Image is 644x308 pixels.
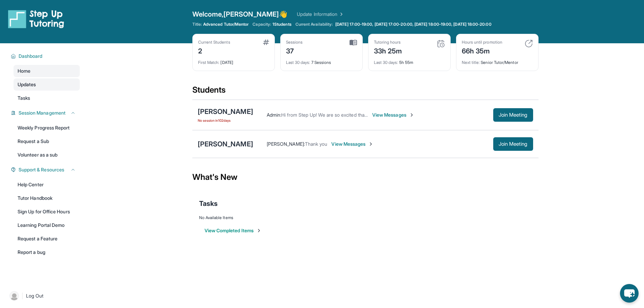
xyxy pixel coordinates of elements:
a: [DATE] 17:00-19:00, [DATE] 17:00-20:00, [DATE] 18:00-19:00, [DATE] 18:00-20:00 [334,22,493,27]
a: Sign Up for Office Hours [14,206,80,218]
a: Tasks [14,92,80,104]
a: Learning Portal Demo [14,219,80,231]
a: Help Center [14,179,80,191]
button: Join Meeting [493,137,533,151]
img: Chevron-Right [368,141,374,147]
a: Report a bug [14,246,80,258]
img: user-img [9,291,19,301]
button: Join Meeting [493,108,533,122]
span: Home [18,68,30,74]
div: [PERSON_NAME] [198,139,253,149]
span: Join Meeting [499,142,528,146]
a: |Log Out [7,288,80,303]
a: Update Information [297,11,344,18]
span: Last 30 days : [374,60,398,65]
div: [PERSON_NAME] [198,107,253,116]
div: Tutoring hours [374,40,402,45]
button: Session Management [16,110,76,116]
a: Volunteer as a sub [14,149,80,161]
a: Tutor Handbook [14,192,80,204]
span: Welcome, [PERSON_NAME] 👋 [192,9,288,19]
div: Sessions [286,40,303,45]
img: logo [8,9,64,28]
a: Request a Sub [14,135,80,147]
span: Capacity: [253,22,271,27]
img: card [350,40,357,46]
span: Join Meeting [499,113,528,117]
img: Chevron Right [337,11,344,18]
span: Advanced Tutor/Mentor [203,22,248,27]
span: Title: [192,22,202,27]
div: 33h 25m [374,45,402,56]
span: Admin : [267,112,281,118]
div: No Available Items [199,215,532,220]
button: Support & Resources [16,166,76,173]
div: Current Students [198,40,230,45]
span: Session Management [19,110,66,116]
a: Updates [14,78,80,91]
button: chat-button [620,284,639,303]
div: 2 [198,45,230,56]
span: Thank you [305,141,328,147]
span: Tasks [18,95,30,101]
div: 66h 35m [462,45,502,56]
span: First Match : [198,60,220,65]
span: Log Out [26,292,44,299]
span: Current Availability: [295,22,333,27]
img: card [437,40,445,48]
span: | [22,292,23,300]
span: View Messages [331,141,374,147]
img: card [525,40,533,48]
span: View Messages [372,112,414,118]
div: Senior Tutor/Mentor [462,56,533,65]
div: Students [192,85,539,99]
div: Hours until promotion [462,40,502,45]
span: Dashboard [19,53,43,60]
span: No session in 102 days [198,118,253,123]
div: 37 [286,45,303,56]
span: Next title : [462,60,480,65]
span: 1 Students [272,22,291,27]
span: Last 30 days : [286,60,310,65]
img: card [263,40,269,45]
span: [DATE] 17:00-19:00, [DATE] 17:00-20:00, [DATE] 18:00-19:00, [DATE] 18:00-20:00 [335,22,491,27]
span: Support & Resources [19,166,64,173]
div: [DATE] [198,56,269,65]
a: Home [14,65,80,77]
button: Dashboard [16,53,76,60]
span: Tasks [199,199,218,208]
span: [PERSON_NAME] : [267,141,305,147]
a: Request a Feature [14,233,80,245]
div: 5h 55m [374,56,445,65]
div: 7 Sessions [286,56,357,65]
button: View Completed Items [205,227,262,234]
a: Weekly Progress Report [14,122,80,134]
div: What's New [192,162,539,192]
img: Chevron-Right [409,112,414,118]
span: Updates [18,81,36,88]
